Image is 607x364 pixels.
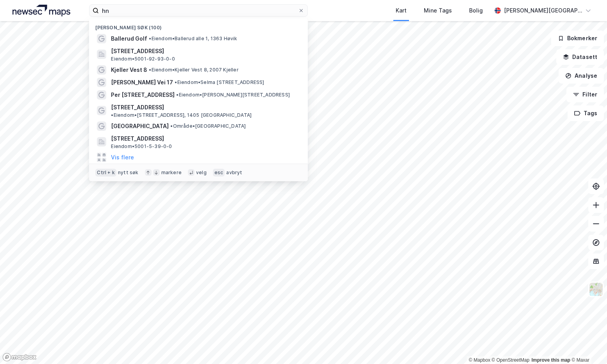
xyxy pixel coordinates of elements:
img: logo.a4113a55bc3d86da70a041830d287a7e.svg [12,5,70,16]
span: • [170,123,173,129]
span: Ballerud Golf [111,34,147,43]
div: Kart [396,6,407,15]
button: Bokmerker [551,30,604,46]
a: OpenStreetMap [492,357,530,363]
span: Eiendom • Ballerud alle 1, 1363 Høvik [149,36,237,42]
span: • [149,67,151,73]
button: Analyse [559,68,604,84]
a: Mapbox homepage [2,353,37,362]
div: esc [213,169,225,177]
span: Eiendom • Kjeller Vest 8, 2007 Kjeller [149,67,238,73]
button: Tags [568,105,604,121]
div: velg [196,170,207,176]
a: Mapbox [469,357,490,363]
button: Datasett [556,49,604,65]
div: Bolig [469,6,483,15]
div: [PERSON_NAME] søk (100) [89,18,308,32]
input: Søk på adresse, matrikkel, gårdeiere, leietakere eller personer [99,5,298,16]
span: • [176,92,179,98]
span: Eiendom • 5001-92-93-0-0 [111,56,175,62]
span: • [175,79,177,85]
a: Improve this map [532,357,570,363]
div: Ctrl + k [95,169,116,177]
iframe: Chat Widget [568,327,607,364]
span: [STREET_ADDRESS] [111,46,298,56]
span: [STREET_ADDRESS] [111,134,298,143]
button: Vis flere [111,153,134,162]
div: markere [161,170,182,176]
span: Eiendom • [PERSON_NAME][STREET_ADDRESS] [176,92,290,98]
div: avbryt [226,170,242,176]
span: Per [STREET_ADDRESS] [111,90,175,100]
button: Filter [566,87,604,102]
span: [GEOGRAPHIC_DATA] [111,121,169,131]
span: Eiendom • Selma [STREET_ADDRESS] [175,79,264,86]
span: Kjeller Vest 8 [111,65,147,75]
span: Eiendom • 5001-5-39-0-0 [111,143,172,150]
img: Z [589,282,603,297]
div: nytt søk [118,170,139,176]
span: Område • [GEOGRAPHIC_DATA] [170,123,246,129]
span: [PERSON_NAME] Vei 17 [111,78,173,87]
span: [STREET_ADDRESS] [111,103,164,112]
div: Kontrollprogram for chat [568,327,607,364]
span: Eiendom • [STREET_ADDRESS], 1405 [GEOGRAPHIC_DATA] [111,112,252,118]
span: • [111,112,113,118]
div: [PERSON_NAME][GEOGRAPHIC_DATA] [504,6,582,15]
span: • [149,36,151,41]
div: Mine Tags [424,6,452,15]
